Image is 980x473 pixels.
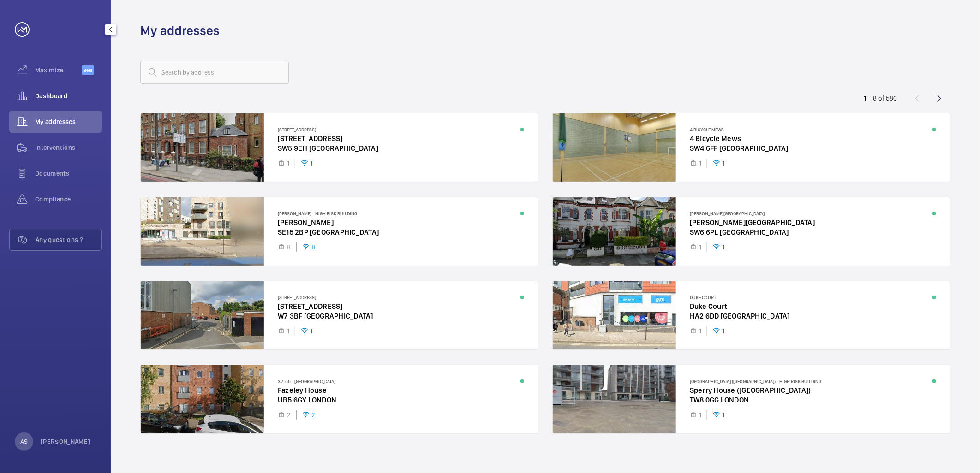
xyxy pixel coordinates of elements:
p: AS [20,437,28,446]
h1: My addresses [140,22,220,39]
span: Compliance [35,195,102,204]
span: Dashboard [35,91,102,101]
div: 1 – 8 of 580 [864,94,897,103]
span: Beta [82,65,94,75]
input: Search by address [140,61,289,84]
span: Maximize [35,65,82,75]
span: My addresses [35,117,102,126]
span: Any questions ? [36,235,101,244]
span: Interventions [35,143,102,152]
span: Documents [35,169,102,178]
p: [PERSON_NAME] [41,437,90,446]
